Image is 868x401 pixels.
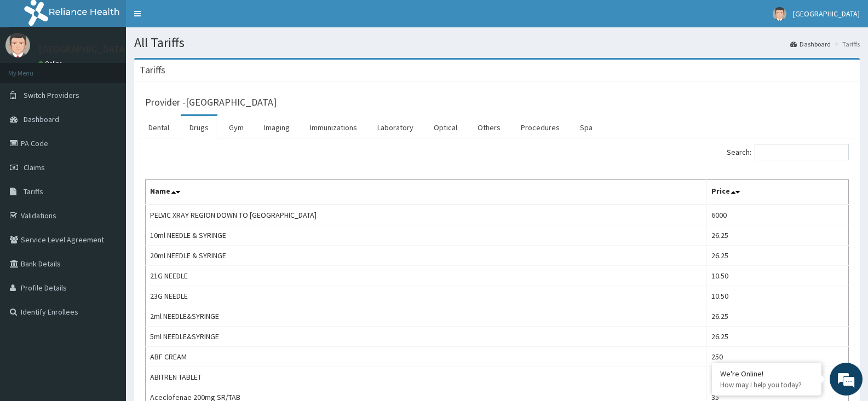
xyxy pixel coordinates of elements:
td: 2ml NEEDLE&SYRINGE [146,306,707,327]
td: 10.50 [707,286,849,306]
input: Search: [755,144,849,160]
td: ABITREN TABLET [146,367,707,387]
h1: All Tariffs [134,36,860,50]
a: Spa [571,116,601,139]
a: Procedures [512,116,568,139]
span: [GEOGRAPHIC_DATA] [793,9,860,19]
li: Tariffs [832,39,860,49]
a: Drugs [181,116,217,139]
td: 26.25 [707,225,849,246]
label: Search: [727,144,849,160]
a: Dental [140,116,178,139]
a: Gym [220,116,252,139]
td: 26.25 [707,246,849,266]
td: 10.50 [707,266,849,286]
a: Dashboard [790,39,831,49]
td: 26.25 [707,306,849,327]
a: Laboratory [369,116,422,139]
td: 20ml NEEDLE & SYRINGE [146,246,707,266]
th: Name [146,180,707,205]
td: 23G NEEDLE [146,286,707,306]
span: Dashboard [24,114,59,124]
span: Claims [24,162,45,172]
a: Optical [425,116,466,139]
a: Imaging [255,116,298,139]
td: 8.40 [707,367,849,387]
td: 6000 [707,205,849,225]
td: 5ml NEEDLE&SYRINGE [146,327,707,347]
td: 26.25 [707,327,849,347]
h3: Provider - [GEOGRAPHIC_DATA] [145,97,277,107]
a: Immunizations [301,116,366,139]
div: We're Online! [720,369,813,379]
img: User Image [773,7,786,21]
h3: Tariffs [140,65,165,75]
td: 21G NEEDLE [146,266,707,286]
p: How may I help you today? [720,380,813,390]
span: Tariffs [24,187,43,196]
img: User Image [5,33,30,57]
p: [GEOGRAPHIC_DATA] [38,44,129,54]
td: 250 [707,347,849,367]
th: Price [707,180,849,205]
td: ABF CREAM [146,347,707,367]
span: Switch Providers [24,90,79,100]
td: PELVIC XRAY REGION DOWN TO [GEOGRAPHIC_DATA] [146,205,707,225]
a: Online [38,60,65,67]
td: 10ml NEEDLE & SYRINGE [146,225,707,246]
a: Others [469,116,509,139]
